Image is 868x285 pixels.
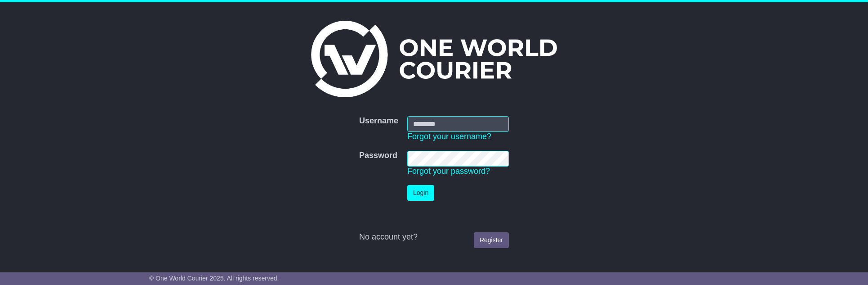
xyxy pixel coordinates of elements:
[474,232,509,248] a: Register
[359,151,397,161] label: Password
[359,232,509,242] div: No account yet?
[311,21,556,97] img: One World
[149,275,279,282] span: © One World Courier 2025. All rights reserved.
[407,185,434,201] button: Login
[407,167,490,176] a: Forgot your password?
[407,132,491,141] a: Forgot your username?
[359,116,398,126] label: Username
